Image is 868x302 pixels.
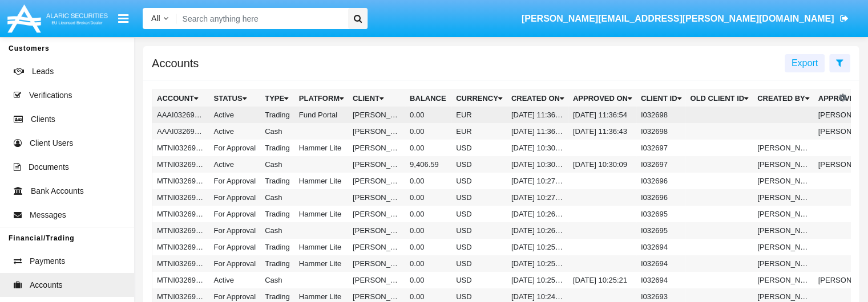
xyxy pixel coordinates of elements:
th: Status [209,90,261,107]
td: MTNI032696AC1 [152,189,209,206]
td: MTNI032695AC1 [152,222,209,239]
td: [PERSON_NAME] [348,123,405,140]
td: Hammer Lite [294,239,348,255]
td: USD [451,222,507,239]
span: [PERSON_NAME][EMAIL_ADDRESS][PERSON_NAME][DOMAIN_NAME] [522,14,834,23]
td: I032697 [636,140,686,156]
a: [PERSON_NAME][EMAIL_ADDRESS][PERSON_NAME][DOMAIN_NAME] [516,3,854,35]
td: [PERSON_NAME] [348,173,405,189]
td: [DATE] 11:36:54 [568,107,636,123]
td: [PERSON_NAME] [348,272,405,288]
span: Documents [29,161,69,173]
td: [PERSON_NAME] [348,107,405,123]
th: Created By [753,90,814,107]
td: 9,406.59 [405,156,451,173]
td: [PERSON_NAME] [753,189,814,206]
td: I032694 [636,272,686,288]
th: Account [152,90,209,107]
td: I032696 [636,189,686,206]
td: USD [451,173,507,189]
span: All [151,14,160,23]
td: [PERSON_NAME] [348,156,405,173]
td: EUR [451,123,507,140]
td: For Approval [209,173,261,189]
td: USD [451,140,507,156]
th: Client Id [636,90,686,107]
td: For Approval [209,206,261,222]
td: Trading [260,140,294,156]
td: [PERSON_NAME] [753,140,814,156]
th: Old Client Id [685,90,753,107]
td: Cash [260,156,294,173]
td: [DATE] 11:36:43 [568,123,636,140]
td: I032695 [636,222,686,239]
td: 0.00 [405,272,451,288]
td: Active [209,156,261,173]
td: 0.00 [405,189,451,206]
td: I032694 [636,255,686,272]
td: Hammer Lite [294,255,348,272]
h5: Accounts [152,59,199,68]
img: Logo image [6,2,110,35]
td: For Approval [209,239,261,255]
td: [PERSON_NAME] [753,173,814,189]
td: Trading [260,206,294,222]
td: MTNI032697A1 [152,140,209,156]
span: Clients [31,113,55,125]
td: MTNI032696A1 [152,173,209,189]
td: Active [209,123,261,140]
td: [DATE] 10:30:03 [507,140,568,156]
td: For Approval [209,189,261,206]
td: MTNI032695A1 [152,206,209,222]
td: [DATE] 10:25:12 [507,272,568,288]
td: [PERSON_NAME] [348,140,405,156]
th: Platform [294,90,348,107]
td: Cash [260,123,294,140]
td: [DATE] 10:25:51 [507,239,568,255]
td: [DATE] 11:36:34 [507,123,568,140]
span: Client Users [30,137,73,149]
td: AAAI032698AC1 [152,123,209,140]
td: MTNI032697AC1 [152,156,209,173]
td: [DATE] 10:26:10 [507,222,568,239]
td: [DATE] 10:25:21 [568,272,636,288]
td: [PERSON_NAME] [753,239,814,255]
th: Approved On [568,90,636,107]
td: [PERSON_NAME] [348,206,405,222]
th: Type [260,90,294,107]
td: I032698 [636,123,686,140]
td: 0.00 [405,255,451,272]
th: Client [348,90,405,107]
td: Hammer Lite [294,173,348,189]
th: Balance [405,90,451,107]
th: Currency [451,90,507,107]
td: 0.00 [405,239,451,255]
a: All [143,13,177,25]
td: Cash [260,222,294,239]
span: Bank Accounts [31,185,84,197]
td: [PERSON_NAME] [753,222,814,239]
td: [PERSON_NAME] [753,255,814,272]
td: [DATE] 10:27:53 [507,173,568,189]
td: [PERSON_NAME] [348,239,405,255]
td: [DATE] 11:36:48 [507,107,568,123]
td: [PERSON_NAME] [753,206,814,222]
td: MTNI032694A1 [152,255,209,272]
td: [DATE] 10:26:11 [507,206,568,222]
td: USD [451,239,507,255]
td: 0.00 [405,140,451,156]
td: I032698 [636,107,686,123]
td: MTNI032694AC1 [152,272,209,288]
td: Trading [260,107,294,123]
td: USD [451,272,507,288]
td: EUR [451,107,507,123]
td: Active [209,107,261,123]
td: For Approval [209,222,261,239]
span: Verifications [29,89,72,101]
td: Cash [260,272,294,288]
td: I032695 [636,206,686,222]
td: I032697 [636,156,686,173]
td: [DATE] 10:25:13 [507,255,568,272]
td: Cash [260,189,294,206]
td: Active [209,272,261,288]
